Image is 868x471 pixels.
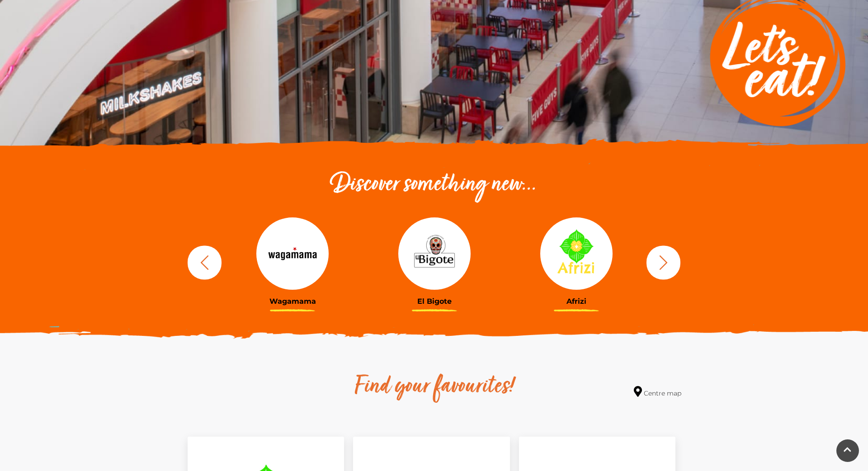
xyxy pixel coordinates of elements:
a: Wagamama [228,217,357,306]
h3: Wagamama [228,297,357,306]
a: El Bigote [370,217,499,306]
h3: Afrizi [512,297,641,306]
h2: Discover something new... [183,170,685,199]
h3: El Bigote [370,297,499,306]
a: Afrizi [512,217,641,306]
h2: Find your favourites! [269,372,599,401]
a: Centre map [634,386,681,398]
